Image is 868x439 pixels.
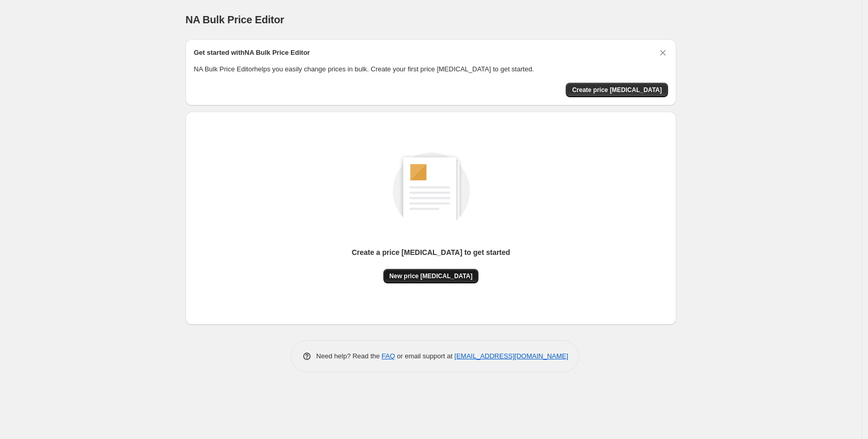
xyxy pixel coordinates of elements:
span: or email support at [395,352,455,360]
span: Create price [MEDICAL_DATA] [572,86,662,94]
h2: Get started with NA Bulk Price Editor [194,48,310,58]
a: [EMAIL_ADDRESS][DOMAIN_NAME] [455,352,568,360]
p: NA Bulk Price Editor helps you easily change prices in bulk. Create your first price [MEDICAL_DAT... [194,64,668,74]
span: New price [MEDICAL_DATA] [390,272,473,280]
a: FAQ [382,352,395,360]
p: Create a price [MEDICAL_DATA] to get started [352,247,510,258]
button: Create price change job [566,83,668,97]
span: Need help? Read the [316,352,382,360]
span: NA Bulk Price Editor [185,14,284,25]
button: Dismiss card [658,48,668,58]
button: New price [MEDICAL_DATA] [383,269,479,283]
